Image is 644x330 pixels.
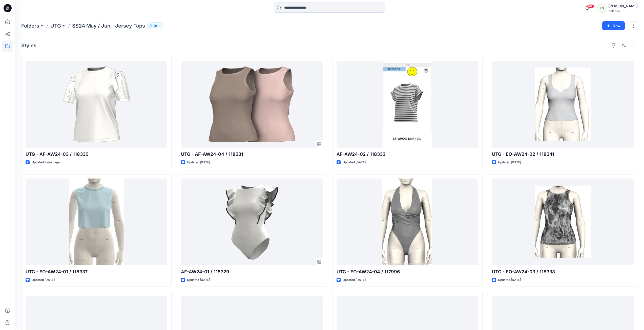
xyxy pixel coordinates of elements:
p: Updated [DATE] [343,277,366,283]
p: Updated [DATE] [343,160,366,165]
p: Updated [DATE] [187,160,210,165]
div: Zalando [608,9,638,13]
p: Updated a year ago [32,160,60,165]
a: Folders [21,22,39,29]
p: Updated [DATE] [498,277,521,283]
h4: Styles [21,42,36,49]
button: 29 [147,22,163,29]
p: UTG - AF-AW24-04 / 118331 [181,151,323,158]
button: New [602,21,625,30]
a: UTG - AF-AW24-03 / 118330 [26,61,167,148]
p: UTG - EO-AW24-01 / 118337 [26,268,167,275]
a: UTG - EO-AW24-01 / 118337 [26,179,167,265]
p: AF-AW24-02 / 118333 [337,151,478,158]
div: LS [597,4,606,13]
p: UTG - EO-AW24-03 / 118338 [492,268,634,275]
a: UTG - AF-AW24-04 / 118331 [181,61,323,148]
p: UTG - EO-AW24-04 / 117996 [337,268,478,275]
a: AF-AW24-02 / 118333 [337,61,478,148]
a: AF-AW24-01 / 118329 [181,179,323,265]
p: AF-AW24-01 / 118329 [181,268,323,275]
p: SS24 May / Jun - Jersey Tops [72,22,145,29]
a: UTG - EO-AW24-02 / 118341 [492,61,634,148]
a: UTG - EO-AW24-03 / 118338 [492,179,634,265]
p: Updated [DATE] [498,160,521,165]
a: UTG [50,22,61,29]
a: UTG - EO-AW24-04 / 117996 [337,179,478,265]
span: 99+ [587,4,594,8]
p: Updated [DATE] [32,277,55,283]
p: 29 [153,23,157,29]
p: UTG - AF-AW24-03 / 118330 [26,151,167,158]
p: UTG - EO-AW24-02 / 118341 [492,151,634,158]
p: Updated [DATE] [187,277,210,283]
div: [PERSON_NAME] [608,3,638,9]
